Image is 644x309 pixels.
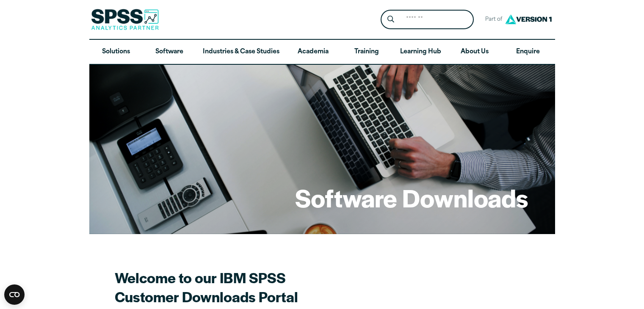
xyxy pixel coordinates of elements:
form: Site Header Search Form [381,10,474,30]
img: SPSS Analytics Partner [91,9,159,30]
img: Version1 Logo [503,11,554,27]
span: Part of [481,14,503,26]
a: Academia [286,40,340,64]
svg: Search magnifying glass icon [387,16,394,23]
button: Open CMP widget [4,284,25,305]
button: Search magnifying glass icon [383,12,398,28]
h2: Welcome to our IBM SPSS Customer Downloads Portal [115,268,411,306]
a: About Us [448,40,501,64]
a: Learning Hub [393,40,448,64]
a: Enquire [501,40,555,64]
h1: Software Downloads [295,181,528,214]
a: Industries & Case Studies [196,40,286,64]
a: Software [143,40,196,64]
a: Training [340,40,393,64]
a: Solutions [89,40,143,64]
nav: Desktop version of site main menu [89,40,555,64]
